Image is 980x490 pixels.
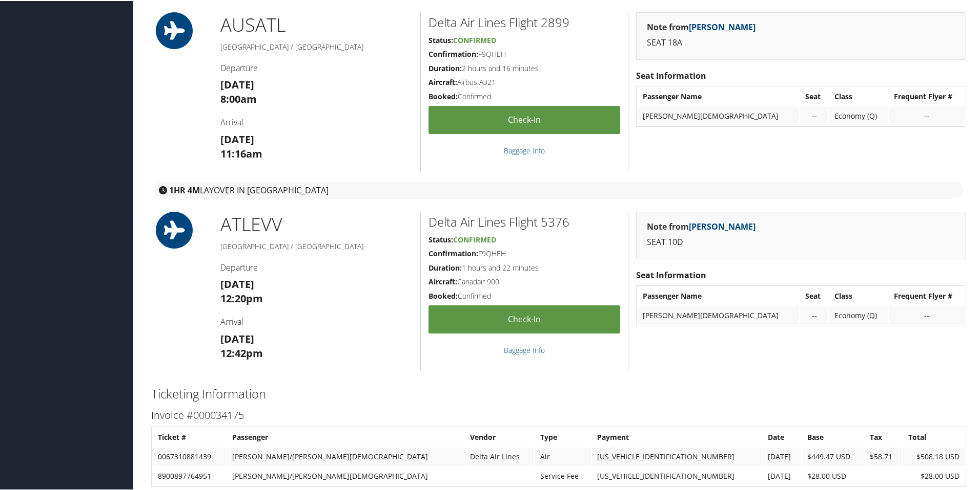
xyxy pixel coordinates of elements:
td: Service Fee [535,466,591,484]
h5: Canadair 900 [428,276,620,286]
th: Type [535,427,591,446]
strong: Status: [428,234,453,243]
h5: 2 hours and 16 minutes [428,62,620,73]
h5: [GEOGRAPHIC_DATA] / [GEOGRAPHIC_DATA] [220,240,413,251]
strong: Booked: [428,91,458,100]
h4: Departure [220,61,413,73]
a: Check-in [428,105,620,133]
strong: Status: [428,34,453,44]
strong: Duration: [428,62,462,72]
div: -- [894,110,959,120]
h2: Delta Air Lines Flight 2899 [428,13,620,30]
strong: 11:16am [220,146,262,160]
th: Total [903,427,965,446]
td: $28.00 USD [903,466,965,484]
div: -- [805,310,823,319]
strong: Aircraft: [428,76,457,86]
strong: Note from [647,220,756,231]
td: [PERSON_NAME][DEMOGRAPHIC_DATA] [638,305,799,324]
h4: Arrival [220,315,413,326]
h1: ATL EVV [220,211,413,236]
h5: 1 hours and 22 minutes [428,262,620,272]
td: 0067310881439 [153,447,226,465]
h1: AUS ATL [220,11,413,37]
a: Baggage Info [504,344,545,354]
strong: 12:42pm [220,345,263,359]
td: 8900897764951 [153,466,226,484]
strong: 12:20pm [220,291,263,304]
th: Passenger Name [638,86,799,105]
h5: F9QHEH [428,248,620,258]
th: Seat [800,86,828,105]
strong: 8:00am [220,91,257,105]
td: Economy (Q) [829,106,888,124]
h5: Airbus A321 [428,76,620,86]
strong: 1HR 4M [169,184,200,195]
a: Check-in [428,304,620,332]
th: Vendor [465,427,534,446]
strong: Aircraft: [428,276,457,285]
h3: Invoice #000034175 [151,407,966,421]
h4: Arrival [220,116,413,127]
td: $508.18 USD [903,447,965,465]
strong: [DATE] [220,276,254,290]
th: Seat [800,286,828,304]
div: -- [805,110,823,120]
strong: Duration: [428,262,462,272]
h5: [GEOGRAPHIC_DATA] / [GEOGRAPHIC_DATA] [220,41,413,51]
h5: Confirmed [428,91,620,101]
strong: Booked: [428,290,458,300]
a: Baggage Info [504,145,545,154]
h5: F9QHEH [428,48,620,58]
td: [US_VEHICLE_IDENTIFICATION_NUMBER] [592,447,762,465]
strong: Confirmation: [428,248,478,257]
th: Class [829,86,888,105]
span: Confirmed [453,34,496,44]
td: Air [535,447,591,465]
strong: Seat Information [636,269,706,280]
th: Passenger Name [638,286,799,304]
strong: [DATE] [220,77,254,91]
th: Passenger [227,427,464,446]
p: SEAT 18A [647,35,955,49]
strong: Note from [647,20,756,32]
td: $449.47 USD [802,447,864,465]
th: Tax [865,427,903,446]
td: [DATE] [763,447,801,465]
strong: Confirmation: [428,48,478,58]
a: [PERSON_NAME] [689,220,756,231]
span: Confirmed [453,234,496,243]
td: Delta Air Lines [465,447,534,465]
div: -- [894,310,959,319]
th: Base [802,427,864,446]
th: Class [829,286,888,304]
td: [US_VEHICLE_IDENTIFICATION_NUMBER] [592,466,762,484]
td: [PERSON_NAME]/[PERSON_NAME][DEMOGRAPHIC_DATA] [227,466,464,484]
th: Payment [592,427,762,446]
h2: Delta Air Lines Flight 5376 [428,212,620,230]
th: Ticket # [153,427,226,446]
p: SEAT 10D [647,235,955,248]
td: $28.00 USD [802,466,864,484]
strong: [DATE] [220,131,254,145]
td: [DATE] [763,466,801,484]
h5: Confirmed [428,290,620,300]
strong: [DATE] [220,331,254,345]
td: [PERSON_NAME]/[PERSON_NAME][DEMOGRAPHIC_DATA] [227,447,464,465]
strong: Seat Information [636,69,706,80]
h4: Departure [220,261,413,272]
td: $58.71 [865,447,903,465]
th: Frequent Flyer # [889,86,965,105]
td: [PERSON_NAME][DEMOGRAPHIC_DATA] [638,106,799,124]
h2: Ticketing Information [151,384,966,402]
div: layover in [GEOGRAPHIC_DATA] [154,181,964,198]
th: Frequent Flyer # [889,286,965,304]
th: Date [763,427,801,446]
td: Economy (Q) [829,305,888,324]
a: [PERSON_NAME] [689,20,756,32]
